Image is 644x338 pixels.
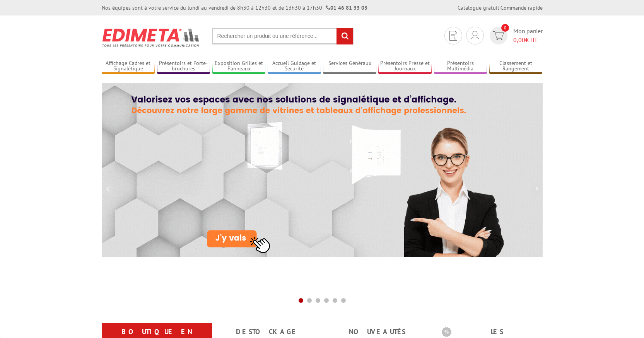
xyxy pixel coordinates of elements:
input: rechercher [337,28,353,44]
input: Rechercher un produit ou une référence... [212,28,354,44]
strong: 01 46 81 33 03 [326,4,367,11]
a: Accueil Guidage et Sécurité [268,60,321,73]
a: Affichage Cadres et Signalétique [102,60,155,73]
span: 0 [501,24,509,32]
a: Services Généraux [323,60,376,73]
span: € HT [513,36,543,44]
span: Mon panier [513,27,543,44]
a: Présentoirs Presse et Journaux [378,60,432,73]
a: Classement et Rangement [489,60,543,73]
a: Présentoirs et Porte-brochures [157,60,210,73]
img: devis rapide [449,31,457,41]
img: Présentoir, panneau, stand - Edimeta - PLV, affichage, mobilier bureau, entreprise [102,23,200,52]
a: Commande rapide [501,4,543,11]
div: Nos équipes sont à votre service du lundi au vendredi de 8h30 à 12h30 et de 13h30 à 17h30 [102,4,367,12]
a: Présentoirs Multimédia [434,60,487,73]
a: Exposition Grilles et Panneaux [212,60,266,73]
img: devis rapide [471,31,479,40]
span: 0,00 [513,36,525,44]
div: | [458,4,543,12]
a: devis rapide 0 Mon panier 0,00€ HT [488,27,543,44]
a: Catalogue gratuit [458,4,499,11]
img: devis rapide [493,31,504,40]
